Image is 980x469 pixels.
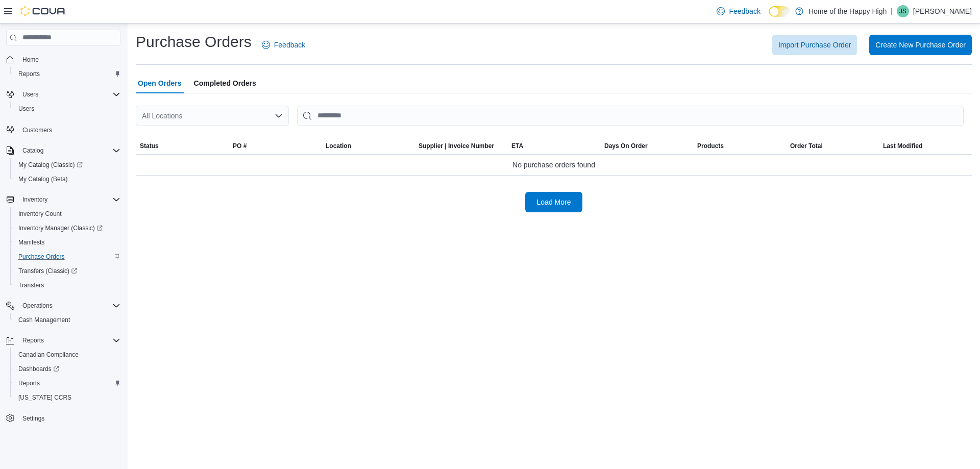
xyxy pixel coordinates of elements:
[769,17,769,17] span: Dark Mode
[18,54,43,66] a: Home
[808,5,887,17] p: Home of the Happy High
[14,159,87,171] a: My Catalog (Classic)
[2,143,125,158] button: Catalog
[10,250,125,264] button: Purchase Orders
[10,264,125,278] a: Transfers (Classic)
[14,68,120,80] span: Reports
[507,138,600,154] button: ETA
[18,88,120,101] span: Users
[18,70,40,78] span: Reports
[14,173,72,185] a: My Catalog (Beta)
[18,88,42,101] button: Users
[14,391,76,404] a: [US_STATE] CCRS
[729,6,760,16] span: Feedback
[18,412,120,425] span: Settings
[869,35,972,55] button: Create New Purchase Order
[2,299,125,313] button: Operations
[693,138,786,154] button: Products
[2,122,125,137] button: Customers
[136,138,229,154] button: Status
[14,349,120,361] span: Canadian Compliance
[18,334,120,347] span: Reports
[525,192,582,212] button: Load More
[22,56,39,64] span: Home
[10,235,125,250] button: Manifests
[275,112,283,120] button: Open list of options
[778,40,851,50] span: Import Purchase Order
[10,221,125,235] a: Inventory Manager (Classic)
[604,142,648,150] span: Days On Order
[790,142,823,150] span: Order Total
[326,142,351,150] div: Location
[6,48,120,452] nav: Complex example
[879,138,972,154] button: Last Modified
[18,53,120,66] span: Home
[414,138,507,154] button: Supplier | Invoice Number
[20,6,66,16] img: Cova
[18,193,120,206] span: Inventory
[14,208,66,220] a: Inventory Count
[18,210,62,218] span: Inventory Count
[14,314,74,326] a: Cash Management
[258,35,309,55] a: Feedback
[14,159,120,171] span: My Catalog (Classic)
[18,193,52,206] button: Inventory
[22,336,44,344] span: Reports
[913,5,972,17] p: [PERSON_NAME]
[512,159,595,171] span: No purchase orders found
[18,267,77,275] span: Transfers (Classic)
[18,412,48,425] a: Settings
[2,411,125,426] button: Settings
[14,265,120,277] span: Transfers (Classic)
[419,142,494,150] span: Supplier | Invoice Number
[14,103,38,115] a: Users
[18,393,71,402] span: [US_STATE] CCRS
[18,123,120,136] span: Customers
[697,142,724,150] span: Products
[10,102,125,116] button: Users
[22,414,44,423] span: Settings
[22,302,53,310] span: Operations
[18,105,34,113] span: Users
[22,126,52,134] span: Customers
[233,142,247,150] span: PO #
[14,391,120,404] span: Washington CCRS
[14,251,120,263] span: Purchase Orders
[713,1,764,21] a: Feedback
[10,172,125,186] button: My Catalog (Beta)
[10,207,125,221] button: Inventory Count
[2,333,125,348] button: Reports
[14,208,120,220] span: Inventory Count
[22,146,43,155] span: Catalog
[14,68,44,80] a: Reports
[10,348,125,362] button: Canadian Compliance
[18,379,40,387] span: Reports
[14,349,83,361] a: Canadian Compliance
[18,300,57,312] button: Operations
[10,278,125,292] button: Transfers
[18,161,83,169] span: My Catalog (Classic)
[274,40,305,50] span: Feedback
[772,35,857,55] button: Import Purchase Order
[18,300,120,312] span: Operations
[875,40,966,50] span: Create New Purchase Order
[2,192,125,207] button: Inventory
[2,87,125,102] button: Users
[18,334,48,347] button: Reports
[537,197,571,207] span: Load More
[14,236,48,249] a: Manifests
[297,106,964,126] input: This is a search bar. After typing your query, hit enter to filter the results lower in the page.
[22,90,38,98] span: Users
[14,265,81,277] a: Transfers (Classic)
[18,365,59,373] span: Dashboards
[194,73,256,93] span: Completed Orders
[10,362,125,376] a: Dashboards
[14,173,120,185] span: My Catalog (Beta)
[2,52,125,67] button: Home
[18,144,120,157] span: Catalog
[18,253,65,261] span: Purchase Orders
[883,142,922,150] span: Last Modified
[14,236,120,249] span: Manifests
[18,238,44,246] span: Manifests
